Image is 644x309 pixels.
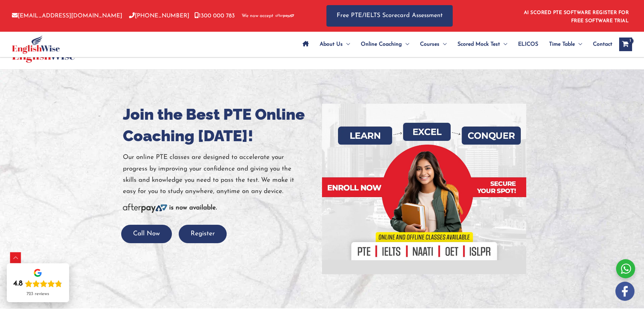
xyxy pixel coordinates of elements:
span: Time Table [549,32,575,56]
a: [PHONE_NUMBER] [129,13,189,19]
span: Menu Toggle [343,32,350,56]
button: Call Now [121,225,172,244]
img: Afterpay-Logo [275,14,294,18]
div: 723 reviews [27,291,49,297]
nav: Site Navigation: Main Menu [297,32,612,56]
a: Time TableMenu Toggle [544,32,587,56]
a: View Shopping Cart, 1 items [619,38,632,51]
a: CoursesMenu Toggle [415,32,452,56]
a: [EMAIL_ADDRESS][DOMAIN_NAME] [12,13,122,19]
img: Afterpay-Logo [123,204,167,213]
h1: Join the Best PTE Online Coaching [DATE]! [123,104,317,147]
a: ELICOS [513,32,544,56]
div: 4.8 [13,279,23,289]
button: Register [179,225,227,244]
a: Register [179,231,227,237]
span: We now accept [242,13,273,19]
span: Menu Toggle [575,32,582,56]
span: Courses [420,32,439,56]
img: cropped-ew-logo [12,35,60,54]
p: Our online PTE classes are designed to accelerate your progress by improving your confidence and ... [123,152,317,197]
span: Menu Toggle [500,32,507,56]
div: Rating: 4.8 out of 5 [13,279,62,289]
aside: Header Widget 1 [520,5,632,27]
span: Menu Toggle [402,32,409,56]
a: 1300 000 783 [194,13,235,19]
span: Online Coaching [361,32,402,56]
img: white-facebook.png [615,282,634,301]
span: Menu Toggle [439,32,447,56]
a: Free PTE/IELTS Scorecard Assessment [326,5,453,27]
span: About Us [320,32,343,56]
a: About UsMenu Toggle [314,32,355,56]
span: Contact [593,32,612,56]
a: Call Now [121,231,172,237]
span: ELICOS [518,32,538,56]
a: Contact [587,32,612,56]
b: is now available. [169,205,217,211]
a: AI SCORED PTE SOFTWARE REGISTER FOR FREE SOFTWARE TRIAL [524,10,629,24]
a: Online CoachingMenu Toggle [355,32,415,56]
a: Scored Mock TestMenu Toggle [452,32,513,56]
span: Scored Mock Test [457,32,500,56]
